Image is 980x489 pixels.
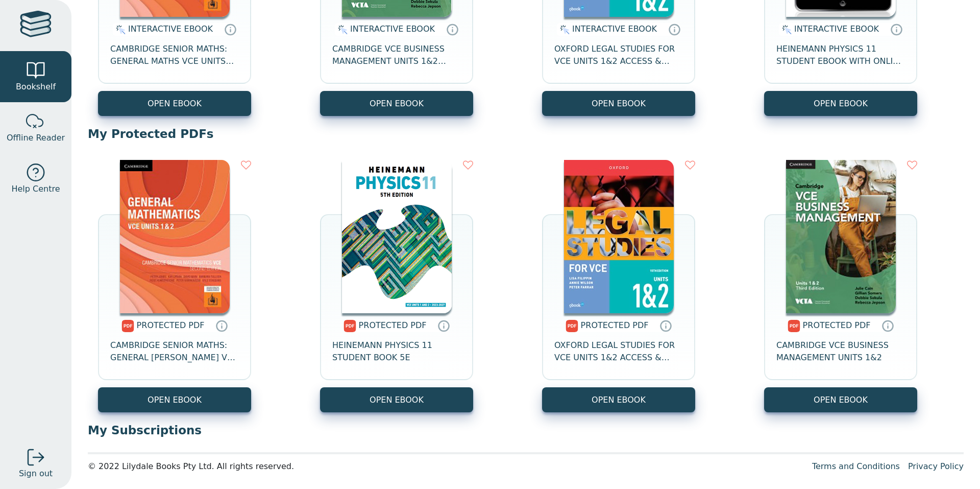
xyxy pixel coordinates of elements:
span: HEINEMANN PHYSICS 11 STUDENT EBOOK WITH ONLINE ASSESSMENT 5E [776,43,905,67]
span: CAMBRIDGE SENIOR MATHS: GENERAL MATHS VCE UNITS 1&2 EBOOK 2E [110,43,239,67]
span: INTERACTIVE EBOOK [794,24,879,34]
button: OPEN EBOOK [320,91,473,116]
span: CAMBRIDGE VCE BUSINESS MANAGEMENT UNITS 1&2 [776,339,905,364]
a: Interactive eBooks are accessed online via the publisher’s portal. They contain interactive resou... [224,23,236,35]
span: Bookshelf [16,81,56,93]
span: HEINEMANN PHYSICS 11 STUDENT BOOK 5E [332,339,461,364]
a: Protected PDFs cannot be printed, copied or shared. They can be accessed online through Education... [215,319,228,332]
a: Interactive eBooks are accessed online via the publisher’s portal. They contain interactive resou... [446,23,458,35]
p: My Subscriptions [88,423,964,438]
img: 2456f1af-1f3c-4518-b6d8-b51dc4ac89f1.jpg [564,160,674,313]
span: OXFORD LEGAL STUDIES FOR VCE UNITS 1&2 ACCESS & JUSTICE 15E [554,339,683,364]
img: 7427b572-0d0b-412c-8762-bae5e50f5011.jpg [120,160,230,313]
a: Privacy Policy [908,461,964,471]
span: PROTECTED PDF [359,320,427,330]
span: INTERACTIVE EBOOK [350,24,435,34]
span: PROTECTED PDF [581,320,649,330]
span: PROTECTED PDF [137,320,205,330]
img: 46ffe4e2-0c36-4c58-83eb-02853e7d3099.png [342,160,452,313]
span: CAMBRIDGE SENIOR MATHS: GENERAL [PERSON_NAME] VCE UNITS 1&2 [110,339,239,364]
img: pdf.svg [788,320,800,332]
p: My Protected PDFs [88,126,964,142]
a: Protected PDFs cannot be printed, copied or shared. They can be accessed online through Education... [659,319,672,332]
span: CAMBRIDGE VCE BUSINESS MANAGEMENT UNITS 1&2 EBOOK 3E [332,43,461,67]
span: Help Centre [11,183,60,195]
div: © 2022 Lilydale Books Pty Ltd. All rights reserved. [88,460,804,473]
img: pdf.svg [121,320,134,332]
span: PROTECTED PDF [803,320,871,330]
a: Terms and Conditions [812,461,900,471]
a: OPEN EBOOK [98,387,251,412]
a: Interactive eBooks are accessed online via the publisher’s portal. They contain interactive resou... [890,23,902,35]
img: 423651c8-983a-4077-9247-e9864bae7367.jpg [786,160,896,313]
a: OPEN EBOOK [320,387,473,412]
button: OPEN EBOOK [98,91,251,116]
img: pdf.svg [566,320,578,332]
a: Protected PDFs cannot be printed, copied or shared. They can be accessed online through Education... [437,319,450,332]
img: interactive.svg [779,24,792,36]
button: OPEN EBOOK [542,91,695,116]
span: Sign out [19,468,53,480]
button: OPEN EBOOK [764,91,917,116]
span: OXFORD LEGAL STUDIES FOR VCE UNITS 1&2 ACCESS & JUSTICE STUDENT OBOOK + ASSESS 15E [554,43,683,67]
a: OPEN EBOOK [542,387,695,412]
a: Protected PDFs cannot be printed, copied or shared. They can be accessed online through Education... [881,319,894,332]
img: interactive.svg [335,24,348,36]
span: INTERACTIVE EBOOK [128,24,213,34]
a: OPEN EBOOK [764,387,917,412]
img: interactive.svg [113,24,126,36]
span: Offline Reader [7,132,65,144]
span: INTERACTIVE EBOOK [572,24,657,34]
img: interactive.svg [557,24,570,36]
img: pdf.svg [344,320,356,332]
a: Interactive eBooks are accessed online via the publisher’s portal. They contain interactive resou... [668,23,680,35]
